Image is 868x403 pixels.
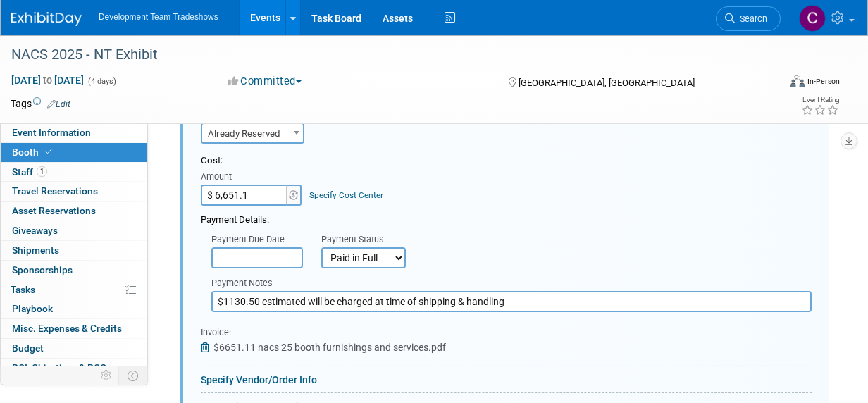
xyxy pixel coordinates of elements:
[12,244,59,256] span: Shipments
[87,77,116,86] span: (4 days)
[1,241,147,260] a: Shipments
[1,201,147,221] a: Asset Reservations
[202,124,303,144] span: Already Reserved
[1,143,147,162] a: Booth
[12,147,55,158] span: Booth
[6,42,769,68] div: NACS 2025 - NT Exhibit
[201,123,304,144] span: Already Reserved
[12,342,44,354] span: Budget
[519,77,695,88] span: [GEOGRAPHIC_DATA], [GEOGRAPHIC_DATA]
[310,190,384,200] a: Specify Cost Center
[12,323,122,334] span: Misc. Expenses & Credits
[1,339,147,358] a: Budget
[1,359,147,378] a: ROI, Objectives & ROO
[37,166,47,177] span: 1
[41,75,54,86] span: to
[12,205,96,216] span: Asset Reservations
[12,185,98,197] span: Travel Reservations
[11,12,82,26] img: ExhibitDay
[1,280,147,299] a: Tasks
[719,73,840,94] div: Event Format
[1,163,147,182] a: Staff1
[8,6,593,19] body: Rich Text Area. Press ALT-0 for help.
[1,261,147,280] a: Sponsorships
[1,299,147,318] a: Playbook
[201,170,303,185] div: Amount
[799,5,826,32] img: Courtney Perkins
[1,123,147,142] a: Event Information
[201,154,812,168] div: Cost:
[11,74,85,87] span: [DATE] [DATE]
[211,277,812,291] div: Payment Notes
[1,319,147,338] a: Misc. Expenses & Credits
[12,127,91,138] span: Event Information
[45,148,52,156] i: Booth reservation complete
[201,374,317,385] a: Specify Vendor/Order Info
[1,182,147,201] a: Travel Reservations
[807,76,840,87] div: In-Person
[201,326,446,340] div: Invoice:
[201,206,812,227] div: Payment Details:
[211,233,300,247] div: Payment Due Date
[735,13,767,24] span: Search
[99,12,218,22] span: Development Team Tradeshows
[716,6,781,31] a: Search
[790,75,805,87] img: Format-Inperson.png
[223,74,307,89] button: Committed
[12,166,47,178] span: Staff
[1,221,147,240] a: Giveaways
[321,233,416,247] div: Payment Status
[12,264,73,275] span: Sponsorships
[213,342,446,353] span: $6651.11 nacs 25 booth furnishings and services.pdf
[12,362,106,373] span: ROI, Objectives & ROO
[119,366,148,385] td: Toggle Event Tabs
[94,366,119,385] td: Personalize Event Tab Strip
[11,284,35,295] span: Tasks
[12,225,58,236] span: Giveaways
[201,342,213,353] a: Remove Attachment
[12,303,53,314] span: Playbook
[801,97,839,104] div: Event Rating
[11,97,70,111] td: Tags
[47,99,70,109] a: Edit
